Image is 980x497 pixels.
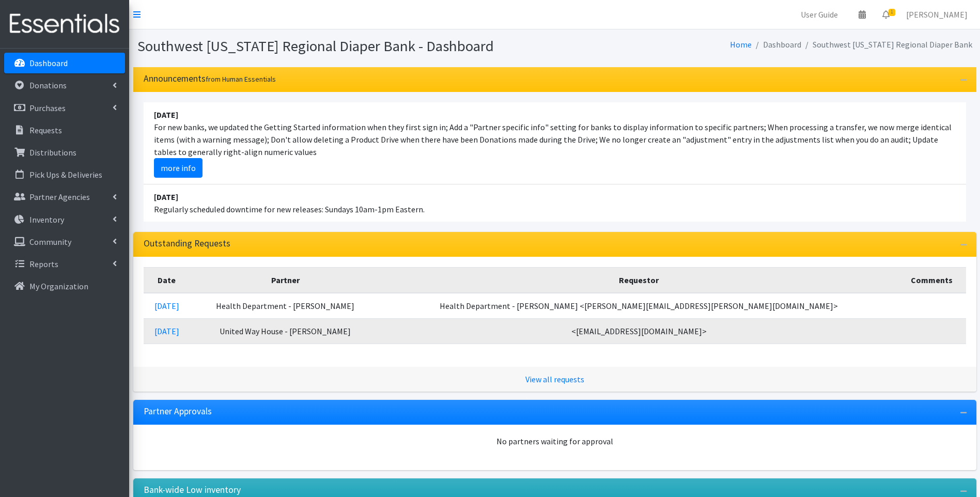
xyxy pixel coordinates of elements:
[874,4,898,25] a: 1
[29,237,71,247] p: Community
[730,39,752,50] a: Home
[154,326,179,336] a: [DATE]
[137,37,551,55] h1: Southwest [US_STATE] Regional Diaper Bank - Dashboard
[29,281,88,291] p: My Organization
[4,98,125,118] a: Purchases
[190,293,380,319] td: Health Department - [PERSON_NAME]
[897,267,966,293] th: Comments
[144,485,241,495] h3: Bank-wide Low inventory
[190,318,380,344] td: United Way House - [PERSON_NAME]
[144,73,276,84] h3: Announcements
[154,301,179,311] a: [DATE]
[4,142,125,163] a: Distributions
[144,102,966,184] li: For new banks, we updated the Getting Started information when they first sign in; Add a "Partner...
[154,110,178,120] strong: [DATE]
[29,58,68,68] p: Dashboard
[380,267,897,293] th: Requestor
[380,318,897,344] td: <[EMAIL_ADDRESS][DOMAIN_NAME]>
[4,120,125,141] a: Requests
[190,267,380,293] th: Partner
[4,75,125,96] a: Donations
[29,147,76,158] p: Distributions
[889,9,895,16] span: 1
[4,254,125,274] a: Reports
[29,125,62,135] p: Requests
[4,231,125,252] a: Community
[154,158,203,178] a: more info
[29,103,66,113] p: Purchases
[144,267,191,293] th: Date
[4,187,125,207] a: Partner Agencies
[29,259,58,269] p: Reports
[525,374,584,384] a: View all requests
[898,4,976,25] a: [PERSON_NAME]
[752,37,801,52] li: Dashboard
[792,4,846,25] a: User Guide
[154,192,178,202] strong: [DATE]
[29,80,67,90] p: Donations
[144,435,966,447] div: No partners waiting for approval
[144,406,212,417] h3: Partner Approvals
[206,74,276,84] small: from Human Essentials
[4,209,125,230] a: Inventory
[4,276,125,297] a: My Organization
[4,53,125,73] a: Dashboard
[29,169,102,180] p: Pick Ups & Deliveries
[801,37,972,52] li: Southwest [US_STATE] Regional Diaper Bank
[29,214,64,225] p: Inventory
[144,184,966,222] li: Regularly scheduled downtime for new releases: Sundays 10am-1pm Eastern.
[4,164,125,185] a: Pick Ups & Deliveries
[144,238,230,249] h3: Outstanding Requests
[380,293,897,319] td: Health Department - [PERSON_NAME] <[PERSON_NAME][EMAIL_ADDRESS][PERSON_NAME][DOMAIN_NAME]>
[4,7,125,41] img: HumanEssentials
[29,192,90,202] p: Partner Agencies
